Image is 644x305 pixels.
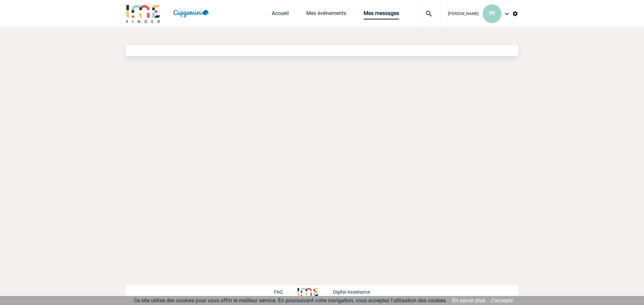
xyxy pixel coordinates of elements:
[452,297,485,304] a: En savoir plus
[490,297,513,304] a: J'accepte
[489,10,495,17] span: PF
[126,4,161,23] img: IME-Finder
[134,297,447,304] span: Ce site utilise des cookies pour vous offrir le meilleur service. En poursuivant votre navigation...
[333,289,370,295] p: Digital Assistance
[274,288,298,295] a: FAQ
[306,10,346,19] a: Mes événements
[298,288,318,296] img: http://www.idealmeetingsevents.fr/
[448,11,479,16] span: [PERSON_NAME]
[364,10,399,19] a: Mes messages
[274,289,283,295] p: FAQ
[272,10,289,19] a: Accueil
